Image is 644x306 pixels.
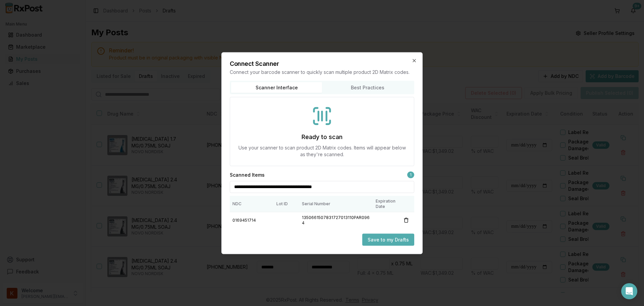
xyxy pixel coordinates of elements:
button: Scanner Interface [231,82,322,93]
h3: Scanned Items [230,171,265,178]
th: Lot ID [274,195,299,212]
p: Connect your barcode scanner to quickly scan multiple product 2D Matrix codes. [230,69,414,75]
th: NDC [230,195,274,212]
p: Use your scanner to scan product 2D Matrix codes. Items will appear below as they're scanned. [238,144,406,158]
button: Save to my Drafts [362,233,414,246]
td: 1350661507831727013110PAR0964 [299,212,373,228]
th: Expiration Date [373,195,398,212]
th: Serial Number [299,195,373,212]
td: 0169451714 [230,212,274,228]
span: 1 [407,171,414,178]
button: Best Practices [322,82,413,93]
h2: Connect Scanner [230,60,414,67]
h3: Ready to scan [302,132,342,141]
